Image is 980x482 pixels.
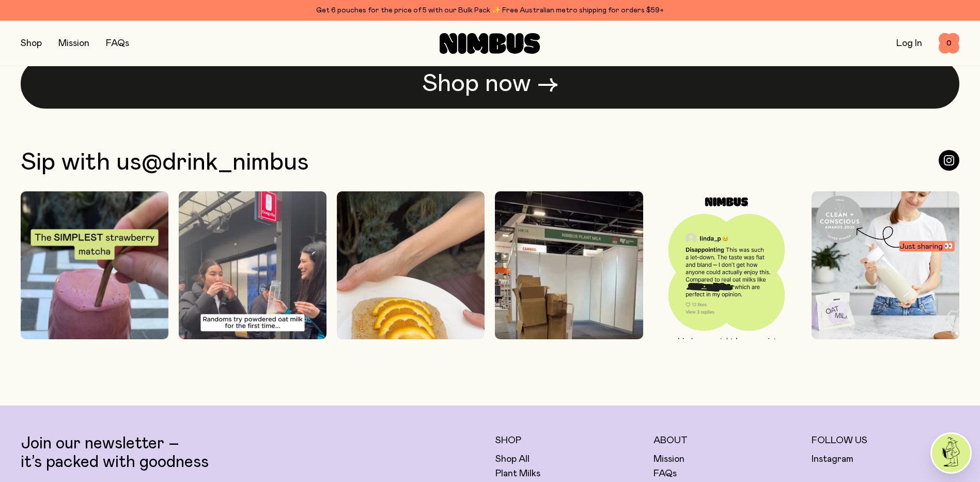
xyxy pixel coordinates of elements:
[654,191,801,376] img: 542827563_18046504103644474_2175836348586843966_n.jpg
[654,434,801,447] h5: About
[495,434,643,447] h5: Shop
[896,39,922,48] a: Log In
[495,453,530,465] a: Shop All
[812,434,959,447] h5: Follow Us
[106,39,129,48] a: FAQs
[21,191,168,454] img: 548900559_2583808028667976_2324935199901204534_n.jpg
[939,33,959,54] button: 0
[21,4,959,17] div: Get 6 pouches for the price of 5 with our Bulk Pack ✨ Free Australian metro shipping for orders $59+
[812,191,959,339] img: 540126662_18045254435644474_4727253383289752741_n.jpg
[932,434,970,472] img: agent
[495,191,643,454] img: 543673961_31114786308165972_6408734730897403077_n.jpg
[21,434,485,472] p: Join our newsletter – it’s packed with goodness
[21,150,309,175] h2: Sip with us
[142,150,309,175] a: @drink_nimbus
[21,59,959,109] a: Shop now →
[812,453,853,465] a: Instagram
[58,39,89,48] a: Mission
[654,453,685,465] a: Mission
[495,468,540,480] a: Plant Milks
[337,191,485,455] img: 543664478_18046860263644474_57853331532972948_n.jpg
[654,468,677,480] a: FAQs
[179,191,326,454] img: 546254343_1778970336339798_6000413921743847089_n.jpg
